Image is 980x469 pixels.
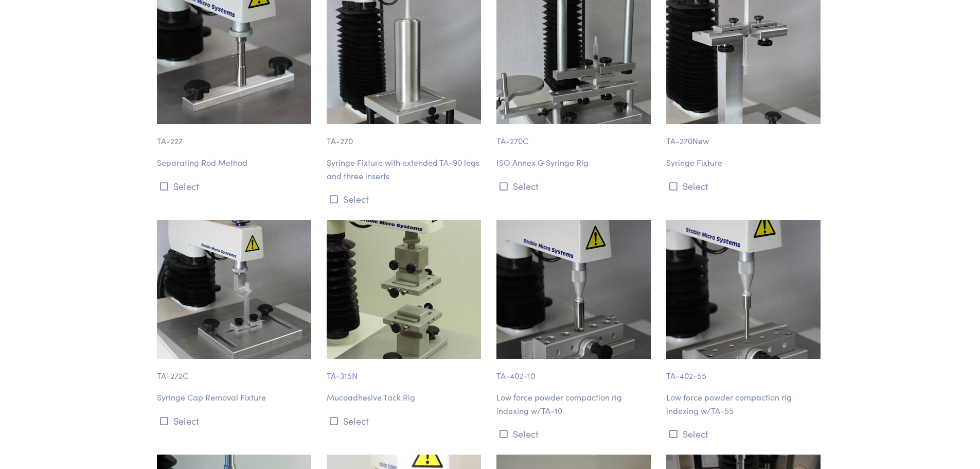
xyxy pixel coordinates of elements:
button: Select [157,412,314,429]
p: Syringe Fixture with extended TA-90 legs and three inserts [327,156,484,182]
button: Select [496,178,654,195]
p: TA-402-10 [496,359,654,383]
button: Select [157,178,314,195]
p: Mucoadhesive Tack Rig [327,391,484,404]
button: Select [666,425,824,442]
p: TA-270 [327,124,484,148]
p: Low force powder compaction rig indexing w/TA-10 [496,391,654,417]
button: Select [327,412,484,429]
p: Syringe Cap Removal Fixture [157,391,314,404]
button: Select [666,178,824,195]
p: TA-270New [666,124,824,148]
p: TA-227 [157,124,314,148]
p: TA-270C [496,124,654,148]
img: ta-315n.jpg [327,220,481,359]
p: ISO Annex G Syringe Rig [496,156,654,169]
p: TA-402-55 [666,359,824,383]
p: TA-272C [157,359,314,383]
button: Select [496,425,654,442]
img: ta-402-55_powder-compaction.jpg [666,220,821,359]
img: ta-402-10_powder-compaction.jpg [496,220,651,359]
img: ta-272c_syringe-cap-removal-fixture.jpg [157,220,311,359]
button: Select [327,190,484,207]
p: TA-315N [327,359,484,383]
p: Separating Rod Method [157,156,314,169]
p: Syringe Fixture [666,156,824,169]
p: Low force powder compaction rig indexing w/TA-55 [666,391,824,417]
